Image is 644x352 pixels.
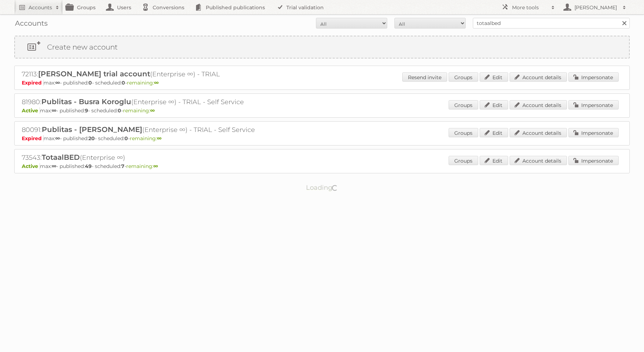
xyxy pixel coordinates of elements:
[22,80,44,86] span: Expired
[22,135,44,142] span: Expired
[573,4,619,11] h2: [PERSON_NAME]
[22,97,271,107] h2: 81980: (Enterprise ∞) - TRIAL - Self Service
[130,135,162,142] span: remaining:
[510,156,567,165] a: Account details
[449,100,478,109] a: Groups
[124,135,128,142] strong: 0
[402,72,447,82] a: Resend invite
[449,156,478,165] a: Groups
[29,4,52,11] h2: Accounts
[55,80,60,86] strong: ∞
[568,128,619,137] a: Impersonate
[38,70,150,78] span: [PERSON_NAME] trial account
[480,72,508,82] a: Edit
[153,163,158,169] strong: ∞
[154,80,159,86] strong: ∞
[22,107,40,114] span: Active
[52,163,56,169] strong: ∞
[121,163,124,169] strong: 7
[15,36,629,58] a: Create new account
[480,156,508,165] a: Edit
[22,70,271,79] h2: 72113: (Enterprise ∞) - TRIAL
[88,135,95,142] strong: 20
[449,72,478,82] a: Groups
[52,107,56,114] strong: ∞
[568,72,619,82] a: Impersonate
[449,128,478,137] a: Groups
[88,80,92,86] strong: 0
[150,107,155,114] strong: ∞
[510,100,567,109] a: Account details
[22,125,271,134] h2: 80091: (Enterprise ∞) - TRIAL - Self Service
[480,100,508,109] a: Edit
[126,163,158,169] span: remaining:
[22,135,622,142] p: max: - published: - scheduled: -
[85,163,92,169] strong: 49
[22,163,622,169] p: max: - published: - scheduled: -
[41,97,131,106] span: Publitas - Busra Koroglu
[42,153,80,162] span: TotaalBED
[510,128,567,137] a: Account details
[123,107,155,114] span: remaining:
[480,128,508,137] a: Edit
[568,156,619,165] a: Impersonate
[42,125,142,134] span: Publitas - [PERSON_NAME]
[22,80,622,86] p: max: - published: - scheduled: -
[283,180,361,195] p: Loading
[127,80,159,86] span: remaining:
[55,135,60,142] strong: ∞
[568,100,619,109] a: Impersonate
[22,163,40,169] span: Active
[118,107,121,114] strong: 0
[22,107,622,114] p: max: - published: - scheduled: -
[157,135,162,142] strong: ∞
[22,153,271,162] h2: 73543: (Enterprise ∞)
[512,4,548,11] h2: More tools
[85,107,88,114] strong: 9
[510,72,567,82] a: Account details
[122,80,125,86] strong: 0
